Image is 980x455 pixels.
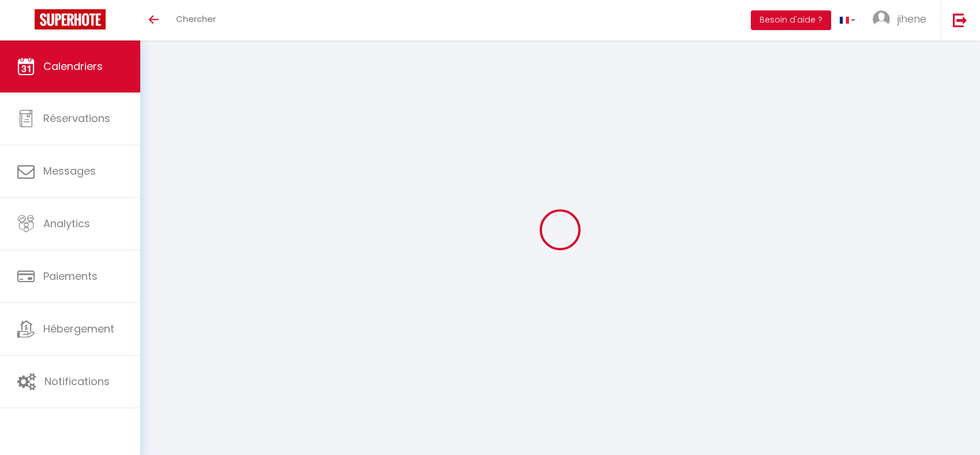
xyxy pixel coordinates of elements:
span: Notifications [44,374,110,389]
span: Chercher [176,13,216,25]
img: ... [873,10,890,28]
span: Réservations [43,111,110,125]
span: Hébergement [43,321,114,336]
img: logout [953,13,967,27]
button: Besoin d'aide ? [751,10,831,30]
img: Super Booking [35,9,106,29]
span: Calendriers [43,59,103,73]
span: Paiements [43,269,98,283]
span: jihene [897,12,926,26]
span: Analytics [43,216,90,231]
span: Messages [43,164,96,178]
